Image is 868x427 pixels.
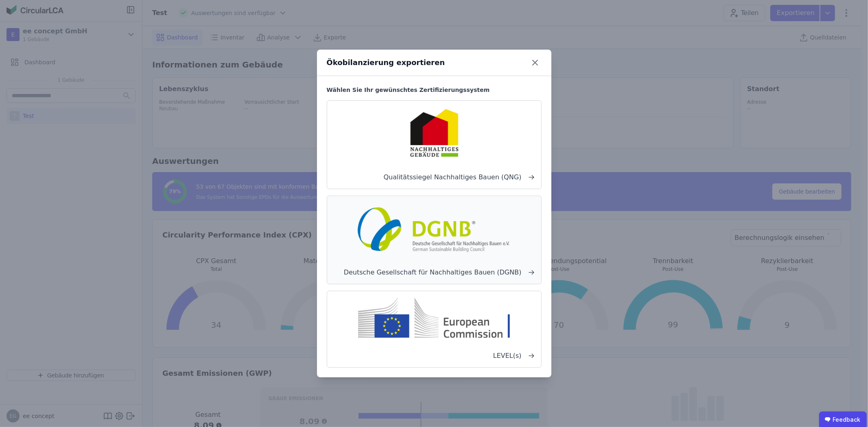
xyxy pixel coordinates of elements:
[334,172,535,182] span: Qualitätssiegel Nachhaltiges Bauen (QNG)
[334,298,535,338] img: level-s
[327,86,542,94] h6: Wählen Sie Ihr gewünschtes Zertifizierungssystem
[334,351,535,361] span: LEVEL(s)
[334,268,535,277] span: Deutsche Gesellschaft für Nachhaltiges Bauen (DGNB)
[327,57,445,68] div: Ökobilanzierung exportieren
[407,107,461,159] img: qng-1
[354,203,514,255] img: dgnb-1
